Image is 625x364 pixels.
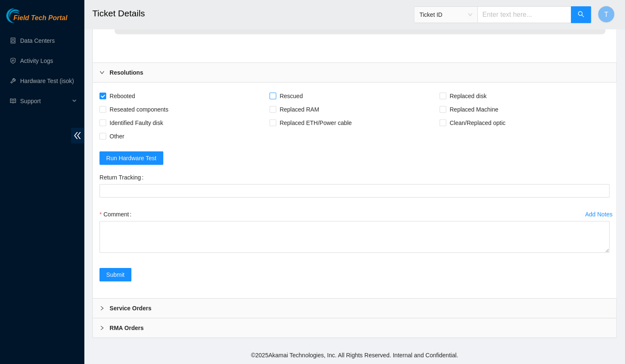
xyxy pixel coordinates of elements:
[446,103,502,116] span: Replaced Machine
[99,208,135,221] label: Comment
[585,208,613,221] button: Add Notes
[604,9,608,20] span: T
[446,89,490,103] span: Replaced disk
[71,128,84,143] span: double-left
[84,346,625,364] footer: © 2025 Akamai Technologies, Inc. All Rights Reserved. Internal and Confidential.
[446,116,509,130] span: Clean/Replaced optic
[571,6,591,23] button: search
[6,8,42,23] img: Akamai Technologies
[99,151,163,165] button: Run Hardware Test
[419,8,472,21] span: Ticket ID
[276,89,306,103] span: Rescued
[110,323,144,333] b: RMA Orders
[20,78,74,84] a: Hardware Test (isok)
[20,37,55,44] a: Data Centers
[598,6,615,23] button: T
[106,130,128,143] span: Other
[110,304,152,313] b: Service Orders
[99,70,105,75] span: right
[106,153,157,163] span: Run Hardware Test
[106,270,125,279] span: Submit
[93,318,616,338] div: RMA Orders
[276,116,355,130] span: Replaced ETH/Power cable
[20,93,70,109] span: Support
[20,57,53,64] a: Activity Logs
[93,63,616,82] div: Resolutions
[99,306,105,311] span: right
[276,103,322,116] span: Replaced RAM
[99,268,131,281] button: Submit
[99,171,147,184] label: Return Tracking
[585,211,612,217] div: Add Notes
[106,103,172,116] span: Reseated components
[477,6,571,23] input: Enter text here...
[99,221,609,253] textarea: Comment
[10,98,16,104] span: read
[93,299,616,318] div: Service Orders
[106,89,139,103] span: Rebooted
[6,15,67,26] a: Akamai TechnologiesField Tech Portal
[13,14,67,22] span: Field Tech Portal
[99,184,609,198] input: Return Tracking
[578,11,584,19] span: search
[110,68,143,77] b: Resolutions
[106,116,167,130] span: Identified Faulty disk
[99,325,105,330] span: right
